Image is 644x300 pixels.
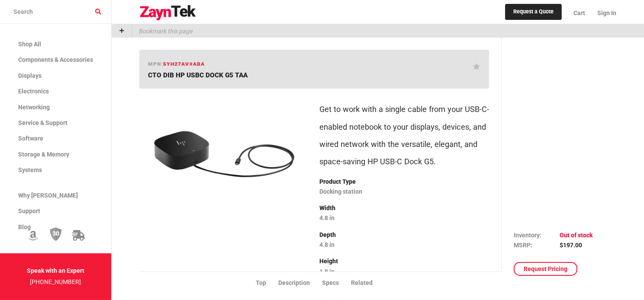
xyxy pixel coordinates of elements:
[50,227,62,242] img: 30 Day Return Policy
[18,151,69,158] span: Storage & Memory
[18,192,78,199] span: Why [PERSON_NAME]
[278,278,322,288] li: Description
[319,203,489,214] p: Width
[319,213,489,224] p: 4.8 in
[18,56,93,63] span: Components & Accessories
[505,4,562,20] a: Request a Quote
[30,278,81,285] a: [PHONE_NUMBER]
[514,230,560,240] td: Inventory
[322,278,351,288] li: Specs
[256,278,278,288] li: Top
[514,240,560,250] td: MSRP
[18,223,31,230] span: Blog
[18,104,50,111] span: Networking
[319,230,489,241] p: Depth
[18,88,49,95] span: Electronics
[319,186,489,198] p: Docking station
[514,262,577,276] a: Request Pricing
[132,24,192,38] p: Bookmark this page
[560,240,593,250] td: $197.00
[18,135,43,142] span: Software
[319,101,489,170] p: Get to work with a single cable from your USB-C-enabled notebook to your displays, devices, and w...
[148,71,248,79] span: CTO DIB HP USBC DOCK G5 TAA
[163,61,205,67] span: 5YH27AV#ABA
[560,232,593,239] span: Out of stock
[18,72,42,79] span: Displays
[18,166,42,173] span: Systems
[574,10,586,16] span: Cart
[146,96,302,213] img: 5YH27AV#ABA -- CTO DIB HP USBC DOCK G5 TAA
[18,119,68,126] span: Service & Support
[139,5,196,21] img: logo
[319,256,489,267] p: Height
[592,2,617,24] a: Sign In
[319,239,489,251] p: 4.8 in
[18,207,40,214] span: Support
[27,267,84,274] strong: Speak with an Expert
[351,278,385,288] li: Related
[319,176,489,188] p: Product Type
[18,41,41,48] span: Shop All
[568,2,592,24] a: Cart
[148,60,205,68] h6: mpn:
